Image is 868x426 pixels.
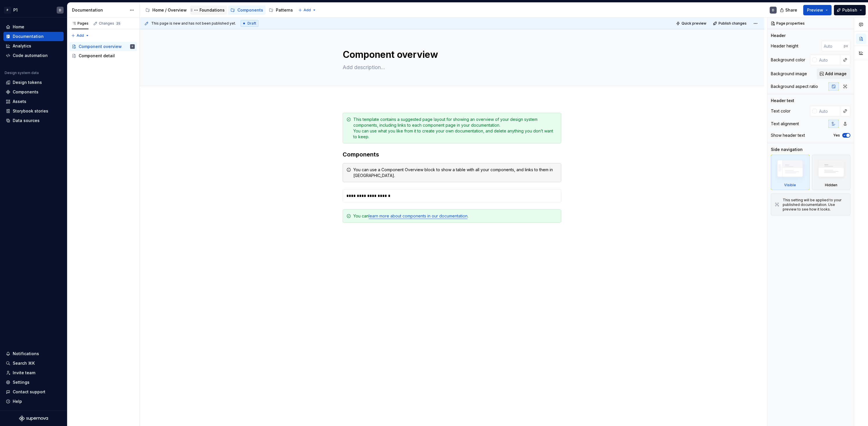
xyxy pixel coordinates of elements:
span: Publish [842,7,857,13]
div: D [772,8,774,12]
div: Visible [784,183,796,187]
div: Search ⌘K [13,360,35,366]
div: Background color [771,57,805,63]
div: Notifications [13,351,39,357]
div: Hidden [825,183,837,187]
span: Share [785,7,797,13]
div: Home / Overview [152,7,187,13]
div: Text alignment [771,121,799,127]
button: Add [69,32,91,40]
button: Publish changes [711,19,749,27]
div: Home [13,24,24,30]
a: Components [228,5,265,15]
button: Add image [817,69,850,79]
a: Home [3,22,64,32]
a: Documentation [3,32,64,41]
span: Preview [807,7,823,13]
div: Header text [771,98,794,104]
div: Background aspect ratio [771,84,818,89]
button: PP1D [1,4,66,16]
div: P [4,7,11,14]
button: Search ⌘K [3,359,64,368]
div: Components [237,7,263,13]
span: Publish changes [719,21,747,26]
a: learn more about components in our documentation [369,213,468,218]
div: This setting will be applied to your published documentation. Use preview to see how it looks. [783,198,847,212]
button: Help [3,397,64,406]
div: Documentation [72,7,127,13]
div: Page tree [143,4,295,16]
a: Foundations [190,5,227,15]
div: Changes [99,21,121,26]
input: Auto [817,106,840,116]
div: Components [13,89,38,95]
div: Help [13,399,22,404]
a: Design tokens [3,78,64,87]
a: Storybook stories [3,106,64,116]
div: You can use a Component Overview block to show a table with all your components, and links to the... [353,167,557,178]
span: Add image [825,71,847,77]
a: Home / Overview [143,5,189,15]
button: Share [777,5,801,15]
h3: Components [343,150,561,158]
span: Draft [248,21,256,26]
div: Header [771,33,786,38]
div: D [59,8,61,12]
div: Contact support [13,389,45,395]
a: Analytics [3,41,64,51]
a: Components [3,87,64,97]
div: Visible [771,155,810,190]
span: Add [77,33,84,38]
div: Design system data [5,71,39,75]
a: Patterns [267,5,295,15]
svg: Supernova Logo [19,416,48,421]
div: Component overview [79,44,122,49]
div: P1 [13,7,18,13]
button: Publish [834,5,866,15]
span: Quick preview [682,21,706,26]
textarea: Component overview [341,48,560,62]
input: Auto [821,41,844,51]
div: Component detail [79,53,115,59]
a: Component overviewD [69,42,137,51]
div: You can . [353,213,557,219]
span: 25 [115,21,121,26]
label: Yes [833,133,840,138]
span: Add [304,8,311,12]
p: px [844,44,848,48]
button: Add [296,6,318,14]
a: Assets [3,97,64,106]
div: Design tokens [13,80,42,85]
div: Patterns [276,7,293,13]
div: Code automation [13,53,48,58]
div: Text color [771,108,791,114]
div: Invite team [13,370,35,376]
div: Storybook stories [13,108,48,114]
div: Side navigation [771,147,803,152]
div: Documentation [13,34,44,39]
a: Code automation [3,51,64,60]
div: D [132,44,133,49]
span: This page is new and has not been published yet. [151,21,236,26]
div: Settings [13,379,29,385]
div: This template contains a suggested page layout for showing an overview of your design system comp... [353,117,557,140]
div: Header height [771,43,798,49]
div: Assets [13,99,26,104]
a: Component detail [69,51,137,60]
div: Background image [771,71,807,77]
a: Data sources [3,116,64,125]
button: Contact support [3,387,64,397]
div: Pages [72,21,88,26]
button: Quick preview [674,19,709,27]
div: Hidden [812,155,851,190]
div: Analytics [13,43,31,49]
button: Preview [803,5,832,15]
a: Settings [3,378,64,387]
div: Show header text [771,132,805,138]
div: Foundations [200,7,225,13]
div: Page tree [69,42,137,60]
button: Notifications [3,349,64,358]
div: Data sources [13,118,40,123]
a: Invite team [3,368,64,377]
